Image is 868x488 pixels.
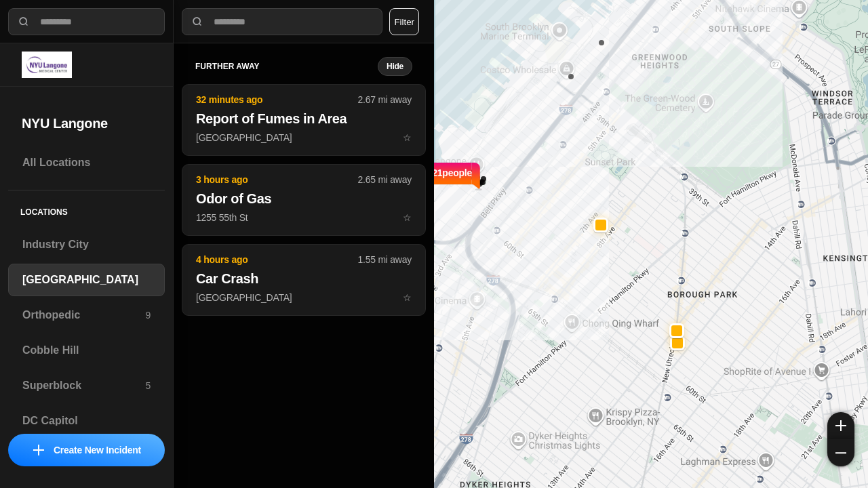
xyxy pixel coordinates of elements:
a: DC Capitol [8,405,165,437]
p: 421 people [427,166,472,196]
p: 3 hours ago [196,173,358,186]
p: 5 [145,379,151,392]
h2: NYU Langone [22,114,151,133]
h2: Car Crash [196,269,412,288]
a: All Locations [8,146,165,179]
h3: Industry City [22,237,151,253]
button: zoom-in [827,412,854,439]
span: star [403,132,412,143]
span: star [403,212,412,223]
button: iconCreate New Incident [8,434,165,466]
button: zoom-out [827,439,854,466]
p: Create New Incident [54,443,141,457]
h2: Report of Fumes in Area [196,109,412,128]
a: Cobble Hill [8,334,165,367]
span: star [403,292,412,303]
h5: Locations [8,190,165,228]
p: [GEOGRAPHIC_DATA] [196,131,412,144]
p: 9 [145,308,151,322]
button: 32 minutes ago2.67 mi awayReport of Fumes in Area[GEOGRAPHIC_DATA]star [182,84,426,156]
img: notch [472,161,482,190]
img: search [191,15,204,28]
button: 4 hours ago1.55 mi awayCar Crash[GEOGRAPHIC_DATA]star [182,244,426,316]
small: Hide [387,61,403,72]
a: Orthopedic9 [8,299,165,331]
p: [GEOGRAPHIC_DATA] [196,291,412,304]
img: search [17,15,31,28]
img: logo [22,52,72,78]
a: 32 minutes ago2.67 mi awayReport of Fumes in Area[GEOGRAPHIC_DATA]star [182,131,426,143]
img: icon [33,445,44,455]
p: 32 minutes ago [196,93,358,106]
a: Superblock5 [8,369,165,402]
p: 1255 55th St [196,211,412,224]
h3: Cobble Hill [22,342,151,359]
button: Filter [389,8,419,35]
button: Hide [378,57,412,76]
p: 2.65 mi away [358,173,412,186]
h3: DC Capitol [22,413,151,429]
h3: Superblock [22,378,145,394]
button: 3 hours ago2.65 mi awayOdor of Gas1255 55th Ststar [182,164,426,236]
h3: All Locations [22,155,151,171]
h5: further away [195,61,378,72]
p: 4 hours ago [196,253,358,266]
h3: Orthopedic [22,307,145,323]
img: zoom-in [835,420,846,431]
h3: [GEOGRAPHIC_DATA] [22,272,151,288]
a: 4 hours ago1.55 mi awayCar Crash[GEOGRAPHIC_DATA]star [182,291,426,303]
a: 3 hours ago2.65 mi awayOdor of Gas1255 55th Ststar [182,211,426,223]
a: Industry City [8,228,165,261]
p: 1.55 mi away [358,253,412,266]
a: [GEOGRAPHIC_DATA] [8,264,165,296]
img: zoom-out [835,447,846,458]
h2: Odor of Gas [196,189,412,208]
p: 2.67 mi away [358,93,412,106]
